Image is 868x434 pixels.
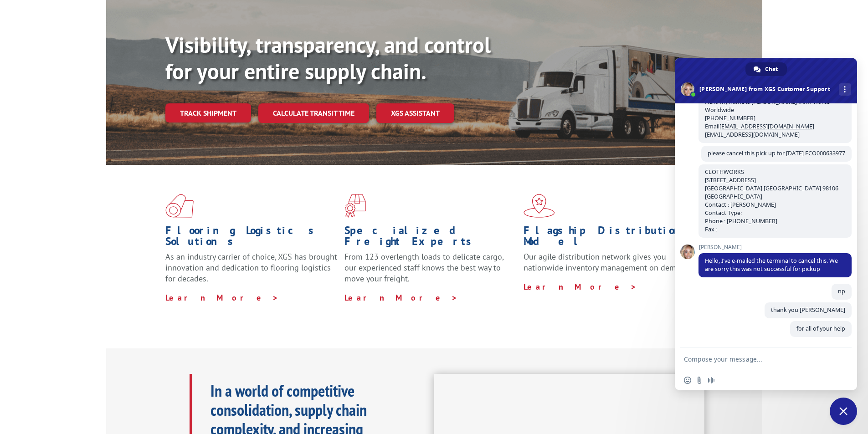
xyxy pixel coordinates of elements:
[839,83,851,96] div: More channels
[524,225,696,251] h1: Flagship Distribution Model
[165,103,251,123] a: Track shipment
[165,225,338,251] h1: Flooring Logistics Solutions
[696,377,703,384] span: Send a file
[705,257,838,273] span: Hello, I've e-mailed the terminal to cancel this. We are sorry this was not successful for pickup
[765,62,778,76] span: Chat
[705,98,830,138] span: Hello My name is [PERSON_NAME] from Tforce Worldwide [PHONE_NUMBER] Email [EMAIL_ADDRESS][DOMAIN_...
[684,377,691,384] span: Insert an emoji
[258,103,369,123] a: Calculate transit time
[376,103,454,123] a: XGS ASSISTANT
[344,194,366,218] img: xgs-icon-focused-on-flooring-red
[705,168,838,233] span: CLOTHWORKS [STREET_ADDRESS] [GEOGRAPHIC_DATA] [GEOGRAPHIC_DATA] 98106 [GEOGRAPHIC_DATA] Contact :...
[830,398,857,425] div: Close chat
[684,355,828,363] textarea: Compose your message...
[838,287,845,295] span: np
[708,149,845,157] span: please cancel this pick up for [DATE] FCO000633977
[165,251,337,284] span: As an industry carrier of choice, XGS has brought innovation and dedication to flooring logistics...
[165,292,279,303] a: Learn More >
[699,244,852,250] span: [PERSON_NAME]
[708,377,715,384] span: Audio message
[719,123,814,130] a: [EMAIL_ADDRESS][DOMAIN_NAME]
[165,31,491,85] b: Visibility, transparency, and control for your entire supply chain.
[771,306,845,314] span: thank you [PERSON_NAME]
[165,194,194,218] img: xgs-icon-total-supply-chain-intelligence-red
[796,325,845,332] span: for all of your help
[524,194,555,218] img: xgs-icon-flagship-distribution-model-red
[344,292,458,303] a: Learn More >
[524,281,637,292] a: Learn More >
[524,251,691,273] span: Our agile distribution network gives you nationwide inventory management on demand.
[344,225,517,251] h1: Specialized Freight Experts
[344,251,517,292] p: From 123 overlength loads to delicate cargo, our experienced staff knows the best way to move you...
[745,62,787,76] div: Chat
